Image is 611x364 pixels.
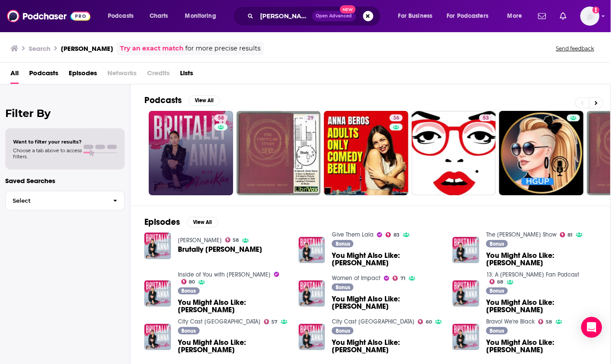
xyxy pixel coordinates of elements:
span: 60 [426,320,432,324]
a: Brutally Anna [178,237,222,244]
div: Search podcasts, credits, & more... [241,6,389,26]
span: More [507,10,522,22]
h2: Podcasts [144,95,182,106]
a: Charts [144,9,174,23]
h3: Search [29,44,50,53]
a: The Sarah Fraser Show [486,231,557,238]
button: View All [187,217,218,227]
input: Search podcasts, credits, & more... [257,9,312,23]
span: Bonus [336,285,350,290]
span: 58 [218,114,224,123]
button: open menu [102,9,145,23]
h2: Episodes [144,217,180,227]
a: 71 [393,276,405,281]
a: 29 [304,114,317,121]
span: New [340,5,356,13]
img: You Might Also Like: Brutally Anna [453,281,479,307]
button: open menu [501,9,533,23]
a: Brutally Anna Trailer [178,246,262,253]
button: View All [189,95,220,106]
a: 36 [390,114,403,121]
a: 13: A Taylor Swift Fan Podcast [486,271,580,278]
button: open menu [441,9,501,23]
a: All [10,66,19,84]
a: 36 [324,111,408,195]
span: You Might Also Like: [PERSON_NAME] [178,299,288,314]
span: For Business [398,10,433,22]
a: Show notifications dropdown [535,9,550,23]
a: 58 [225,237,239,243]
span: Bonus [336,241,350,247]
a: You Might Also Like: Brutally Anna [486,299,597,314]
span: Networks [107,66,137,84]
a: 58 [149,111,233,195]
span: 29 [307,114,314,123]
a: You Might Also Like: Brutally Anna [486,339,597,354]
a: PodcastsView All [144,95,220,106]
a: 53 [412,111,496,195]
img: You Might Also Like: Brutally Anna [453,324,479,351]
img: You Might Also Like: Brutally Anna [144,281,171,307]
span: Bonus [490,288,504,294]
a: 81 [560,232,573,237]
span: 68 [497,280,504,284]
span: Podcasts [108,10,134,22]
a: 68 [490,279,504,284]
span: 81 [568,233,573,237]
a: 53 [479,114,492,121]
span: You Might Also Like: [PERSON_NAME] [332,295,442,310]
a: City Cast Las Vegas [178,318,260,325]
span: Select [6,198,106,204]
a: Podcasts [29,66,58,84]
span: You Might Also Like: [PERSON_NAME] [332,252,442,267]
span: Bonus [490,328,504,334]
a: Try an exact match [120,43,184,53]
span: You Might Also Like: [PERSON_NAME] [486,339,597,354]
span: Bonus [490,241,504,247]
a: 80 [181,279,195,284]
a: Inside of You with Michael Rosenbaum [178,271,270,278]
a: Give Them Lala [332,231,374,238]
span: 57 [271,320,277,324]
span: 58 [233,238,239,242]
button: open menu [392,9,444,23]
img: You Might Also Like: Brutally Anna [144,324,171,351]
span: Want to filter your results? [13,139,82,145]
a: You Might Also Like: Brutally Anna [332,252,442,267]
a: EpisodesView All [144,217,218,227]
button: Send feedback [554,45,597,52]
a: 57 [264,319,278,324]
span: Monitoring [185,10,216,22]
a: 83 [386,232,400,237]
span: 53 [483,114,489,123]
svg: Add a profile image [593,7,600,13]
span: Bonus [181,288,196,294]
a: Women of Impact [332,274,381,282]
a: 58 [538,319,552,324]
img: Brutally Anna Trailer [144,233,171,259]
span: for more precise results [185,43,260,53]
a: You Might Also Like: Brutally Anna [178,339,288,354]
span: Credits [147,66,170,84]
button: Open AdvancedNew [312,11,356,21]
a: 60 [418,319,432,324]
span: Bonus [181,328,196,334]
span: You Might Also Like: [PERSON_NAME] [486,299,597,314]
span: You Might Also Like: [PERSON_NAME] [178,339,288,354]
img: User Profile [581,7,600,26]
img: You Might Also Like: Brutally Anna [299,237,325,264]
span: 58 [546,320,552,324]
a: You Might Also Like: Brutally Anna [299,324,325,351]
span: 80 [189,280,195,284]
span: 36 [393,114,399,123]
span: Choose a tab above to access filters. [13,147,82,160]
a: Lists [180,66,193,84]
button: open menu [179,9,227,23]
span: Open Advanced [316,14,352,18]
